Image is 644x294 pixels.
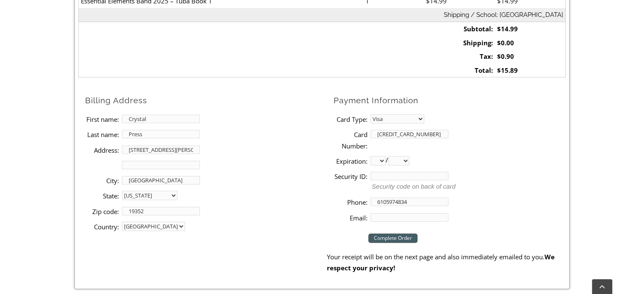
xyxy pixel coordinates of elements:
td: Total: [424,63,495,77]
p: Security code on back of card [372,182,566,192]
label: Card Number: [334,129,368,151]
label: Last name: [85,129,119,140]
label: State: [85,190,119,201]
td: Subtotal: [424,22,495,36]
th: Shipping / School: [GEOGRAPHIC_DATA] [78,8,565,22]
label: Address: [85,145,119,156]
td: $15.89 [495,63,566,77]
li: / [334,153,566,168]
h2: Payment Information [334,95,566,106]
label: Security ID: [334,171,368,182]
td: Shipping: [424,36,495,50]
td: $0.00 [495,36,566,50]
select: State billing address [122,191,177,200]
label: Email: [334,212,368,223]
td: $14.99 [495,22,566,36]
input: Complete Order [368,234,417,243]
td: $0.90 [495,49,566,63]
label: Zip code: [85,206,119,217]
h2: Billing Address [85,95,327,106]
label: Card Type: [334,114,368,125]
label: First name: [85,114,119,125]
label: Expiration: [334,156,368,167]
label: City: [85,175,119,186]
p: Your receipt will be on the next page and also immediately emailed to you. [327,251,566,274]
td: Tax: [424,49,495,63]
label: Country: [85,221,119,232]
label: Phone: [334,197,368,208]
select: country [122,222,185,231]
